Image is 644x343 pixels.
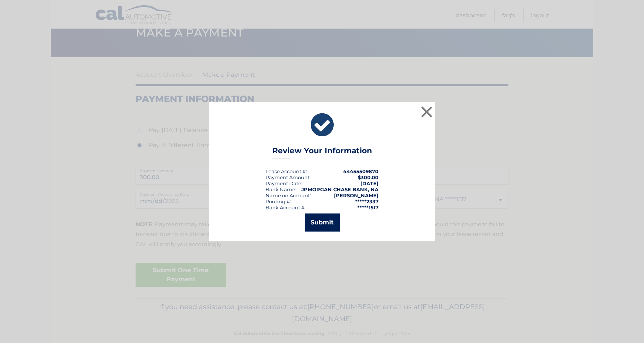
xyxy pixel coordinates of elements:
[266,192,311,198] div: Name on Account:
[266,168,307,174] div: Lease Account #:
[358,174,378,180] span: $300.00
[266,186,296,192] div: Bank Name:
[334,192,378,198] strong: [PERSON_NAME]
[266,204,306,210] div: Bank Account #:
[419,104,434,119] button: ×
[272,146,372,159] h3: Review Your Information
[305,213,340,232] button: Submit
[266,180,301,186] span: Payment Date
[266,180,302,186] div: :
[360,180,378,186] span: [DATE]
[301,186,378,192] strong: JPMORGAN CHASE BANK, NA
[343,168,378,174] strong: 44455509870
[266,174,311,180] div: Payment Amount:
[266,198,291,204] div: Routing #:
